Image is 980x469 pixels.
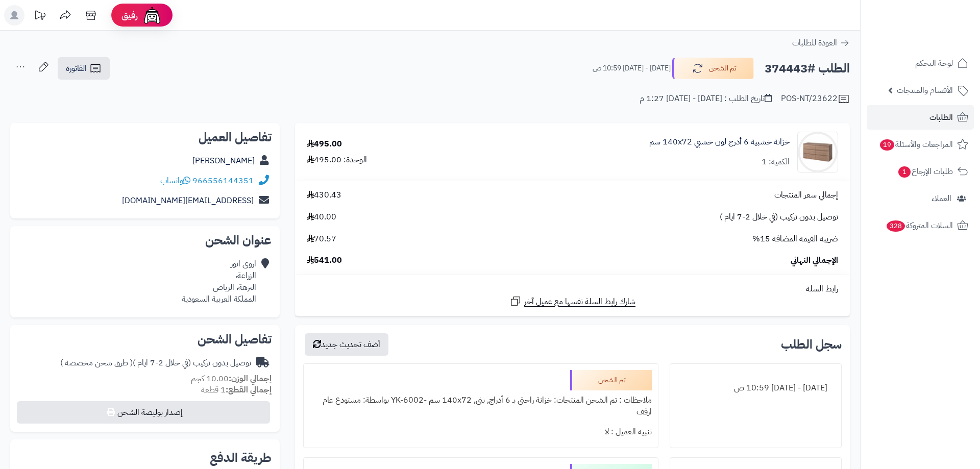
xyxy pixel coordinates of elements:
a: 966556144351 [192,175,254,187]
img: ai-face.png [142,5,162,26]
div: الكمية: 1 [762,156,790,168]
span: ضريبة القيمة المضافة 15% [752,233,838,245]
a: العودة للطلبات [792,37,850,49]
div: رابط السلة [299,283,846,295]
a: لوحة التحكم [867,51,974,76]
span: توصيل بدون تركيب (في خلال 2-7 ايام ) [720,211,838,223]
span: الطلبات [929,110,953,125]
a: شارك رابط السلة نفسها مع عميل آخر [509,295,635,308]
button: تم الشحن [672,58,754,79]
strong: إجمالي القطع: [226,384,272,396]
div: ملاحظات : تم الشحن المنتجات: خزانة راحتي بـ 6 أدراج, بني, ‎140x72 سم‏ -YK-6002 بواسطة: مستودع عام... [310,390,652,422]
span: 430.43 [307,189,341,201]
span: 541.00 [307,255,342,266]
span: 70.57 [307,233,336,245]
span: 1 [898,166,911,178]
h2: الطلب #374443 [765,58,850,79]
span: رفيق [121,9,138,21]
span: لوحة التحكم [915,56,953,70]
small: [DATE] - [DATE] 10:59 ص [593,63,671,73]
a: الفاتورة [58,57,110,80]
span: 40.00 [307,211,336,223]
div: POS-NT/23622 [781,93,850,105]
a: [EMAIL_ADDRESS][DOMAIN_NAME] [122,194,254,207]
h3: سجل الطلب [781,338,842,351]
img: logo-2.png [911,11,970,32]
h2: طريقة الدفع [210,452,272,464]
div: توصيل بدون تركيب (في خلال 2-7 ايام ) [60,357,251,369]
a: السلات المتروكة328 [867,213,974,238]
span: 19 [879,139,895,151]
span: الإجمالي النهائي [791,255,838,266]
div: [DATE] - [DATE] 10:59 ص [676,378,835,398]
div: الوحدة: 495.00 [307,154,367,166]
span: طلبات الإرجاع [897,164,953,179]
button: أضف تحديث جديد [305,333,388,356]
small: 10.00 كجم [191,373,272,385]
a: المراجعات والأسئلة19 [867,132,974,157]
h2: تفاصيل العميل [18,131,272,143]
span: ( طرق شحن مخصصة ) [60,357,133,369]
a: خزانة خشبية 6 أدرج لون خشبي 140x72 سم [649,136,790,148]
img: 1752058398-1(9)-90x90.jpg [798,132,838,172]
span: إجمالي سعر المنتجات [774,189,838,201]
small: 1 قطعة [201,384,272,396]
div: 495.00 [307,138,342,150]
strong: إجمالي الوزن: [229,373,272,385]
span: الأقسام والمنتجات [897,83,953,97]
a: واتساب [160,175,190,187]
span: الفاتورة [66,62,87,75]
button: إصدار بوليصة الشحن [17,401,270,424]
div: تم الشحن [570,370,652,390]
a: العملاء [867,186,974,211]
h2: عنوان الشحن [18,234,272,246]
a: الطلبات [867,105,974,130]
div: تاريخ الطلب : [DATE] - [DATE] 1:27 م [640,93,772,105]
a: [PERSON_NAME] [192,155,255,167]
div: تنبيه العميل : لا [310,422,652,442]
span: المراجعات والأسئلة [879,137,953,152]
span: 328 [886,220,905,232]
span: السلات المتروكة [886,218,953,233]
span: العملاء [932,191,951,206]
a: تحديثات المنصة [27,5,53,28]
span: شارك رابط السلة نفسها مع عميل آخر [524,296,635,308]
h2: تفاصيل الشحن [18,333,272,345]
a: طلبات الإرجاع1 [867,159,974,184]
div: اروى انور الزراعة، النزهة، الرياض المملكة العربية السعودية [182,258,256,305]
span: العودة للطلبات [792,37,837,49]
